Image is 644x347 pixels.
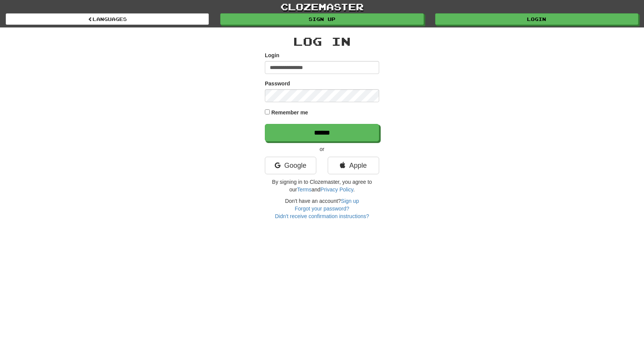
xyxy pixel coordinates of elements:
a: Login [435,13,638,25]
a: Forgot your password? [295,206,349,212]
a: Terms [297,186,311,193]
label: Password [265,80,290,87]
a: Didn't receive confirmation instructions? [275,213,369,219]
label: Login [265,51,279,59]
div: Don't have an account? [265,197,379,220]
p: or [265,145,379,153]
a: Google [265,157,316,174]
a: Sign up [341,198,359,204]
a: Languages [6,13,209,25]
p: By signing in to Clozemaster, you agree to our and . [265,178,379,193]
a: Apple [328,157,379,174]
label: Remember me [271,109,308,116]
h2: Log In [265,35,379,48]
a: Privacy Policy [320,186,353,193]
a: Sign up [220,13,423,25]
